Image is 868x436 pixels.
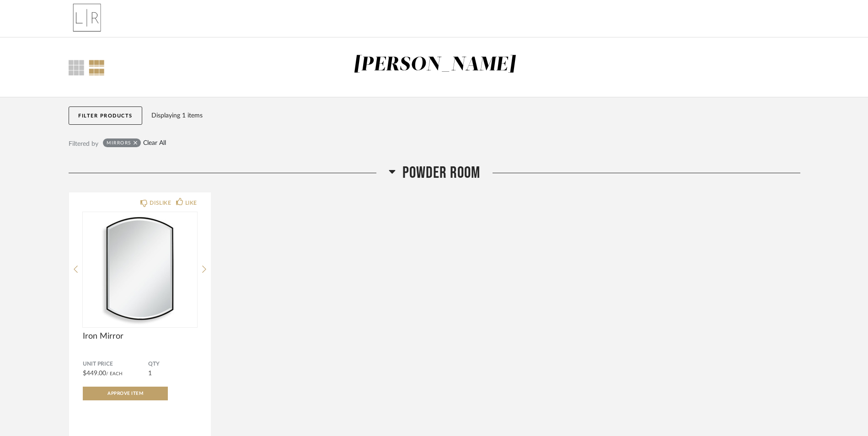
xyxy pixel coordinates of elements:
button: Filter Products [69,106,142,125]
span: Iron Mirror [83,331,197,341]
div: DISLIKE [150,198,171,207]
div: Mirrors [107,140,131,146]
span: Powder Room [402,163,480,183]
a: Clear All [143,139,166,147]
span: 1 [148,370,152,377]
span: / Each [106,372,123,376]
div: Filtered by [69,139,98,149]
div: [PERSON_NAME] [354,55,515,74]
button: Approve Item [83,387,168,400]
img: 3f54072b-562e-4beb-89b6-fd85fa32a48b.png [69,0,105,37]
div: Displaying 1 items [151,111,796,121]
img: undefined [83,212,197,326]
div: LIKE [185,198,197,207]
span: Approve Item [107,391,143,396]
span: $449.00 [83,370,106,377]
span: Unit Price [83,361,148,368]
span: QTY [148,361,197,368]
